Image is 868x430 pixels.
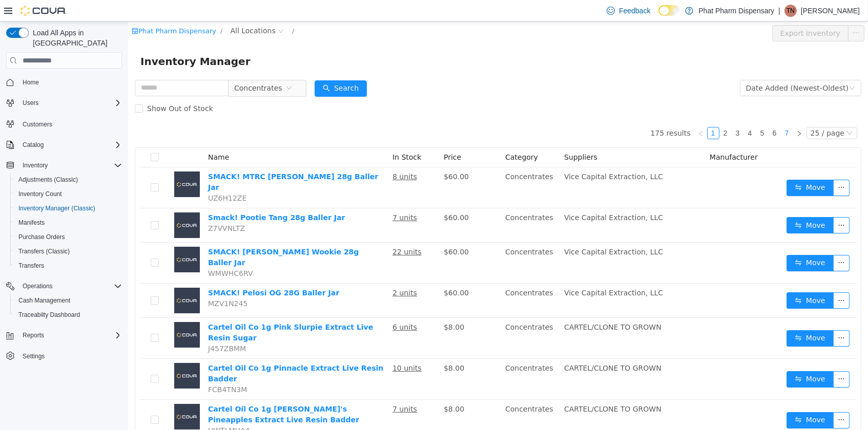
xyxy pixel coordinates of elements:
[2,279,126,293] button: Operations
[373,187,432,221] td: Concentrates
[18,139,48,151] button: Catalog
[787,5,795,17] span: TN
[14,260,122,272] span: Transfers
[658,233,706,250] button: icon: swapMove
[12,32,129,48] span: Inventory Manager
[629,106,640,117] a: 5
[658,16,659,16] span: Dark Mode
[102,4,147,15] span: All Locations
[628,105,640,118] li: 5
[373,262,432,296] td: Concentrates
[18,139,122,151] span: Catalog
[10,308,126,322] button: Traceabilty Dashboard
[436,383,533,392] span: CARTEL/CLONE TO GROWN
[644,4,720,20] button: Export Inventory
[18,350,49,362] a: Settings
[80,267,211,275] a: SMACK! Pelosi OG 28G Baller Jar
[603,1,654,21] a: Feedback
[18,247,70,255] span: Transfers (Classic)
[316,226,341,234] span: $60.00
[316,151,341,159] span: $60.00
[316,383,336,392] span: $8.00
[46,382,72,408] img: Cartel Oil Co 1g Pablo's Pineapples Extract Live Resin Badder placeholder
[164,6,166,13] span: /
[18,97,43,109] button: Users
[653,105,665,118] li: 7
[15,83,89,91] span: Show Out of Stock
[2,349,126,363] button: Settings
[14,294,122,307] span: Cash Management
[264,342,294,351] u: 10 units
[23,99,38,107] span: Users
[592,106,603,117] a: 2
[436,267,535,275] span: Vice Capital Extraction, LLC
[46,191,72,217] img: Smack! Pootie Tang 28g Baller Jar placeholder
[2,328,126,342] button: Reports
[436,192,535,200] span: Vice Capital Extraction, LLC
[18,76,122,89] span: Home
[14,174,122,186] span: Adjustments (Classic)
[18,280,57,292] button: Operations
[14,245,122,257] span: Transfers (Classic)
[80,226,231,245] a: SMACK! [PERSON_NAME] Wookie 28g Baller Jar
[2,96,126,110] button: Users
[14,309,84,321] a: Traceabilty Dashboard
[80,278,119,286] span: MZV1N245
[604,106,615,117] a: 3
[373,378,432,419] td: Concentrates
[316,267,341,275] span: $60.00
[2,138,126,152] button: Catalog
[18,219,45,227] span: Manifests
[80,342,255,361] a: Cartel Oil Co 1g Pinnacle Extract Live Resin Badder
[80,383,231,402] a: Cartel Oil Co 1g [PERSON_NAME]'s Pineapples Extract Live Resin Badder
[658,5,680,16] input: Dark Mode
[18,329,122,341] span: Reports
[436,302,533,310] span: CARTEL/CLONE TO GROWN
[46,300,72,326] img: Cartel Oil Co 1g Pink Slurpie Extract Live Resin Sugar placeholder
[705,196,721,212] button: icon: ellipsis
[14,245,74,257] a: Transfers (Classic)
[616,105,628,118] li: 4
[80,248,125,256] span: WMWHC6RV
[2,75,126,90] button: Home
[567,105,579,118] li: Previous Page
[23,120,52,128] span: Customers
[373,221,432,262] td: Concentrates
[618,59,720,74] div: Date Added (Newest-Oldest)
[10,201,126,216] button: Inventory Manager (Classic)
[641,106,652,117] a: 6
[106,59,154,74] span: Concentrates
[80,364,119,372] span: FCB4TN3M
[14,174,82,186] a: Adjustments (Classic)
[80,173,118,181] span: UZ6H12ZE
[10,259,126,273] button: Transfers
[668,109,674,115] i: icon: right
[705,233,721,250] button: icon: ellipsis
[23,161,48,169] span: Inventory
[18,280,122,292] span: Operations
[10,187,126,201] button: Inventory Count
[14,231,122,243] span: Purchase Orders
[2,158,126,173] button: Inventory
[10,230,126,244] button: Purchase Orders
[264,132,293,140] span: In Stock
[591,105,604,118] li: 2
[665,105,677,118] li: Next Page
[80,302,245,320] a: Cartel Oil Co 1g Pink Slurpie Extract Live Resin Sugar
[23,331,44,339] span: Reports
[18,76,43,89] a: Home
[373,296,432,337] td: Concentrates
[18,311,80,319] span: Traceabilty Dashboard
[187,59,239,75] button: icon: searchSearch
[23,352,45,360] span: Settings
[705,350,721,366] button: icon: ellipsis
[4,6,10,13] i: icon: shop
[640,105,653,118] li: 6
[46,225,72,251] img: SMACK! Bush Wookie 28g Baller Jar placeholder
[705,158,721,175] button: icon: ellipsis
[264,226,294,234] u: 22 units
[316,302,336,310] span: $8.00
[705,309,721,325] button: icon: ellipsis
[778,5,780,17] p: |
[4,6,88,13] a: icon: shopPhat Pharm Dispensary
